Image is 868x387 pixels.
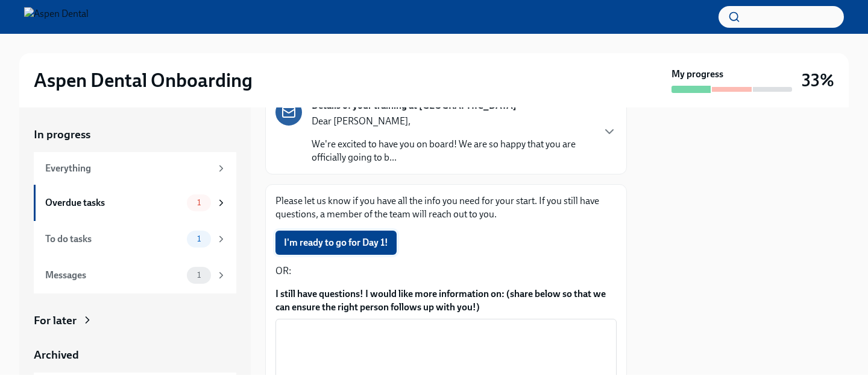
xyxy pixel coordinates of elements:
div: To do tasks [45,232,182,246]
div: For later [34,313,77,328]
a: For later [34,313,236,328]
h2: Aspen Dental Onboarding [34,68,253,92]
button: I'm ready to go for Day 1! [275,231,397,255]
img: Aspen Dental [24,7,89,27]
p: Dear [PERSON_NAME], [312,115,593,128]
span: 1 [190,198,208,207]
a: Archived [34,347,236,363]
span: 1 [190,270,208,280]
label: I still have questions! I would like more information on: (share below so that we can ensure the ... [275,287,617,314]
p: We're excited to have you on board! We are so happy that you are officially going to b... [312,138,593,164]
div: Everything [45,162,211,175]
span: I'm ready to go for Day 1! [284,237,388,249]
a: Everything [34,152,236,185]
h3: 33% [802,69,834,91]
a: To do tasks1 [34,221,236,257]
p: Please let us know if you have all the info you need for your start. If you still have questions,... [275,194,617,221]
span: 1 [190,234,208,243]
strong: My progress [671,68,723,81]
a: Overdue tasks1 [34,185,236,221]
a: Messages1 [34,257,236,293]
p: OR: [275,264,617,278]
a: In progress [34,127,236,142]
div: Messages [45,269,182,282]
div: Overdue tasks [45,196,182,209]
